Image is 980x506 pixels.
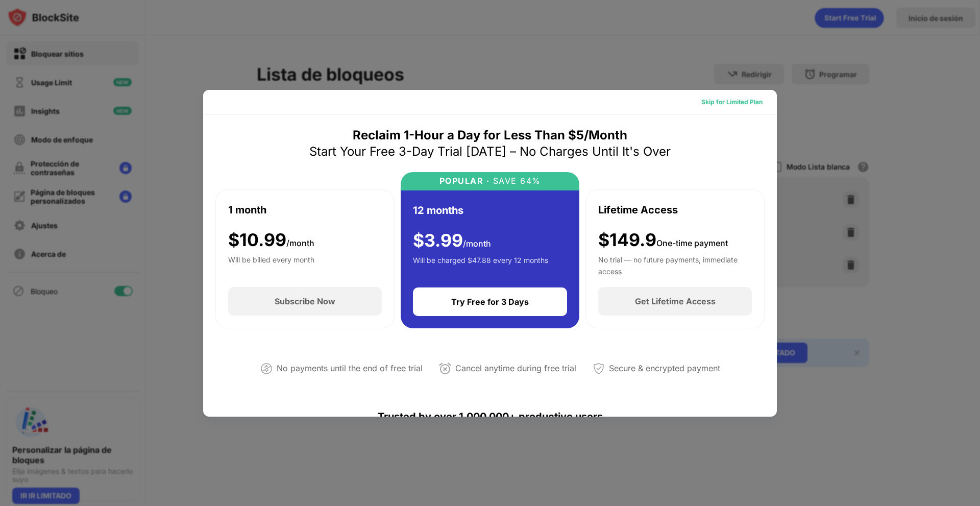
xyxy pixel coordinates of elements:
[413,255,548,275] div: Will be charged $47.88 every 12 months
[598,230,728,251] div: $149.9
[275,296,335,306] div: Subscribe Now
[609,361,720,376] div: Secure & encrypted payment
[228,254,314,275] div: Will be billed every month
[353,127,627,143] div: Reclaim 1-Hour a Day for Less Than $5/Month
[439,363,451,375] img: cancel-anytime
[309,143,671,160] div: Start Your Free 3-Day Trial [DATE] – No Charges Until It's Over
[260,363,273,375] img: not-paying
[598,202,678,218] div: Lifetime Access
[413,230,491,251] div: $ 3.99
[228,202,266,218] div: 1 month
[215,392,765,441] div: Trusted by over 1,000,000+ productive users
[228,230,314,251] div: $ 10.99
[455,361,576,376] div: Cancel anytime during free trial
[439,176,490,186] div: POPULAR ·
[451,297,529,307] div: Try Free for 3 Days
[277,361,423,376] div: No payments until the end of free trial
[656,238,728,248] span: One-time payment
[489,176,541,186] div: SAVE 64%
[701,97,763,107] div: Skip for Limited Plan
[463,238,491,249] span: /month
[635,296,716,306] div: Get Lifetime Access
[593,363,605,375] img: secured-payment
[598,254,752,275] div: No trial — no future payments, immediate access
[286,238,314,248] span: /month
[413,203,463,218] div: 12 months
